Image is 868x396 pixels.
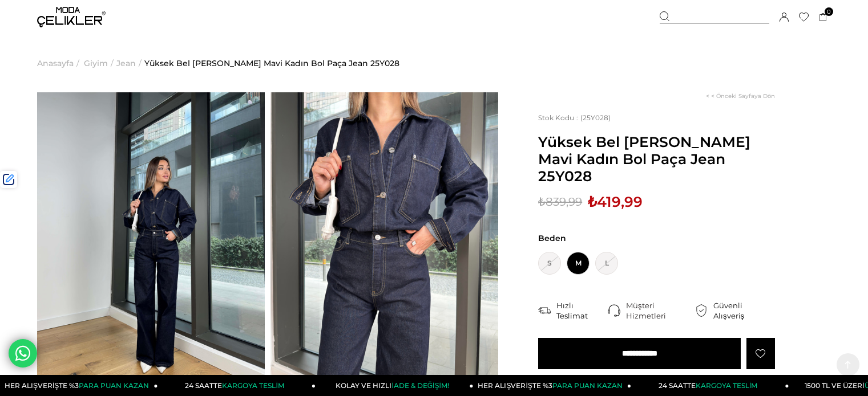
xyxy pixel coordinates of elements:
[271,92,498,395] img: Mistral jeans 25Y028
[538,252,561,275] span: S
[696,381,757,390] span: KARGOYA TESLİM
[538,193,582,210] span: ₺839,99
[567,252,590,275] span: M
[144,34,399,92] a: Yüksek Bel [PERSON_NAME] Mavi Kadın Bol Paça Jean 25Y028
[695,304,708,317] img: security.png
[316,375,474,396] a: KOLAY VE HIZLIİADE & DEĞİŞİM!
[552,381,623,390] span: PARA PUAN KAZAN
[626,300,695,321] div: Müşteri Hizmetleri
[713,300,775,321] div: Güvenli Alışveriş
[608,304,620,317] img: call-center.png
[37,34,74,92] a: Anasayfa
[158,375,316,396] a: 24 SAATTEKARGOYA TESLİM
[391,381,449,390] span: İADE & DEĞİŞİM!
[631,375,789,396] a: 24 SAATTEKARGOYA TESLİM
[588,193,643,210] span: ₺419,99
[37,7,106,27] img: logo
[37,92,265,395] img: Mistral jeans 25Y028
[538,113,611,122] span: (25Y028)
[819,13,827,22] a: 0
[538,113,580,122] span: Stok Kodu
[84,34,108,92] a: Giyim
[746,338,775,369] a: Favorilere Ekle
[116,34,136,92] a: Jean
[79,381,149,390] span: PARA PUAN KAZAN
[706,92,775,100] a: < < Önceki Sayfaya Dön
[84,34,116,92] li: >
[538,133,775,185] span: Yüksek Bel [PERSON_NAME] Mavi Kadın Bol Paça Jean 25Y028
[538,233,775,243] span: Beden
[222,381,284,390] span: KARGOYA TESLİM
[595,252,618,275] span: L
[116,34,144,92] li: >
[474,375,632,396] a: HER ALIŞVERİŞTE %3PARA PUAN KAZAN
[556,300,608,321] div: Hızlı Teslimat
[538,304,551,317] img: shipping.png
[825,7,833,16] span: 0
[37,34,82,92] li: >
